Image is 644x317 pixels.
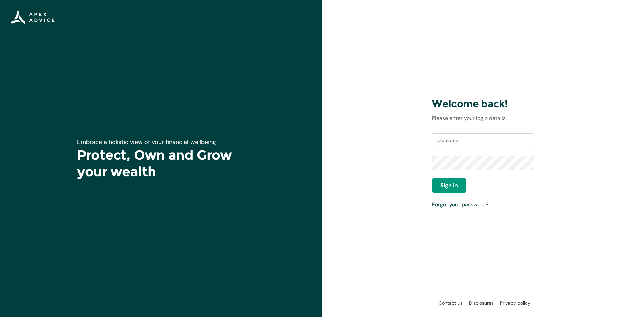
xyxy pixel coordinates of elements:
h1: Protect, Own and Grow your wealth [77,147,245,180]
a: Privacy policy [497,300,530,306]
button: Sign in [432,178,466,193]
span: Embrace a holistic view of your financial wellbeing [77,138,216,146]
img: Apex Advice Group [11,11,55,24]
a: Forgot your password? [432,201,488,208]
a: Disclosures [466,300,497,306]
a: Contact us [436,300,466,306]
p: Please enter your login details. [432,114,534,122]
span: Sign in [440,181,458,190]
h3: Welcome back! [432,98,534,110]
input: Username [432,133,534,148]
